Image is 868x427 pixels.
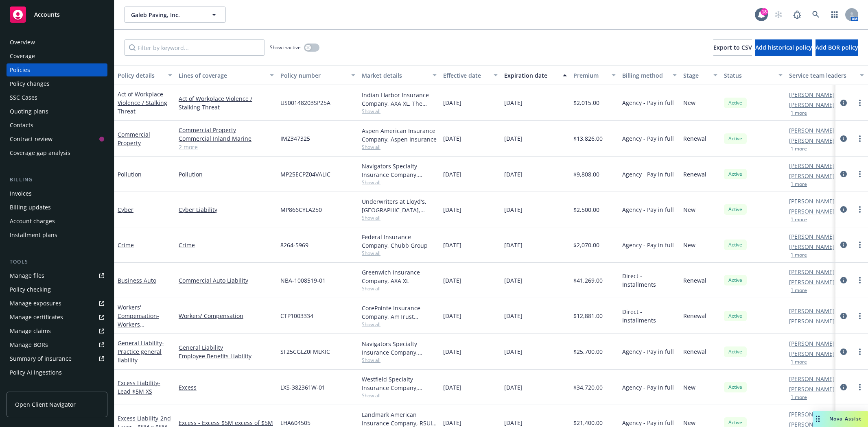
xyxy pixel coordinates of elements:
a: more [855,382,865,392]
span: Agency - Pay in full [622,241,674,249]
a: Commercial Property [179,126,274,134]
a: Billing updates [7,201,107,214]
button: 1 more [791,288,807,293]
button: 1 more [791,111,807,115]
a: [PERSON_NAME] [789,232,835,241]
span: Add BOR policy [816,44,858,51]
span: Active [727,348,743,355]
span: Active [727,312,743,320]
div: Navigators Specialty Insurance Company, Hartford Insurance Group, RT Specialty Insurance Services... [362,162,437,179]
a: more [855,311,865,321]
a: [PERSON_NAME] [789,307,835,315]
span: [DATE] [443,134,461,143]
span: $34,720.00 [573,383,603,392]
span: Show all [362,392,437,399]
span: Add historical policy [755,44,812,51]
a: Workers' Compensation [179,312,274,320]
span: New [683,98,695,107]
span: 8264-5969 [280,241,308,249]
div: Billing updates [10,201,51,214]
a: Cyber [118,206,133,213]
span: Active [727,206,743,213]
a: Excess [179,383,274,392]
a: Crime [118,241,134,249]
div: Premium [573,71,607,80]
a: circleInformation [839,205,848,214]
a: Account charges [7,215,107,228]
a: [PERSON_NAME] [789,278,835,286]
button: Add BOR policy [816,39,858,56]
input: Filter by keyword... [124,39,265,56]
span: Agency - Pay in full [622,383,674,392]
span: Agency - Pay in full [622,134,674,143]
div: Aspen American Insurance Company, Aspen Insurance [362,126,437,144]
a: Commercial Inland Marine [179,134,274,143]
a: Pollution [118,170,142,178]
div: Policy details [118,71,163,80]
span: $25,700.00 [573,347,603,356]
span: $21,400.00 [573,418,603,427]
span: Show all [362,357,437,364]
a: Overview [7,36,107,49]
a: General Liability [179,343,274,352]
a: [PERSON_NAME] [789,207,835,216]
span: Renewal [683,134,706,143]
span: Accounts [34,11,60,18]
div: Indian Harbor Insurance Company, AXA XL, The [PERSON_NAME] Companies [362,91,437,108]
button: Market details [359,65,440,85]
span: - Workers Compensation [118,312,159,337]
a: circleInformation [839,275,848,285]
span: Renewal [683,312,706,320]
span: Active [727,419,743,426]
span: LHA604505 [280,418,310,427]
div: Coverage gap analysis [10,146,70,159]
a: Report a Bug [789,7,805,23]
span: - Practice general liability [118,339,164,364]
a: [PERSON_NAME] [789,100,835,109]
div: SSC Cases [10,91,37,104]
div: Stage [683,71,708,80]
div: Coverage [10,50,35,63]
span: Active [727,170,743,178]
div: Account charges [10,215,55,228]
span: [DATE] [504,98,523,107]
a: [PERSON_NAME] [789,375,835,383]
span: Renewal [683,170,706,179]
a: Business Auto [118,277,156,284]
a: [PERSON_NAME] [789,197,835,205]
a: more [855,275,865,285]
a: more [855,240,865,250]
a: Employee Benefits Liability [179,352,274,360]
span: New [683,418,695,427]
span: Nova Assist [829,415,861,422]
span: IMZ347325 [280,134,310,143]
span: SF25CGLZ0FMLKIC [280,347,330,356]
span: Active [727,277,743,284]
span: Show all [362,179,437,186]
span: [DATE] [443,347,461,356]
a: [PERSON_NAME] [789,90,835,99]
button: Export to CSV [713,39,752,56]
button: Billing method [619,65,680,85]
a: Manage files [7,269,107,282]
span: Export to CSV [713,44,752,51]
a: Installment plans [7,229,107,242]
div: 18 [761,8,768,15]
span: Show all [362,108,437,115]
a: circleInformation [839,311,848,321]
span: [DATE] [443,418,461,427]
div: Service team leaders [789,71,855,80]
span: Show all [362,214,437,221]
span: Show all [362,321,437,328]
a: Switch app [826,7,843,23]
span: [DATE] [443,383,461,392]
span: [DATE] [504,241,523,249]
a: circleInformation [839,98,848,108]
a: Contacts [7,119,107,132]
span: [DATE] [443,205,461,214]
a: Coverage gap analysis [7,146,107,159]
span: [DATE] [443,241,461,249]
a: General Liability [118,339,164,364]
span: Direct - Installments [622,272,677,289]
span: [DATE] [443,312,461,320]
